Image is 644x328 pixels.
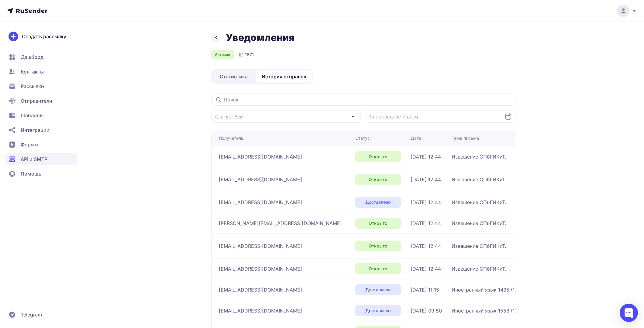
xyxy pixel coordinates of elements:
[21,83,44,90] span: Рассылки
[365,199,391,205] span: Доставлено
[21,155,47,163] span: API и SMTP
[245,52,254,58] span: 1871
[452,220,508,227] span: Извещение СПбГИКиТ..
[411,286,439,293] span: [DATE] 11:15
[369,154,387,160] span: Открыто
[215,113,243,120] span: Статус: Все
[355,135,370,141] div: Статус
[21,126,50,134] span: Интеграции
[411,135,421,141] div: Дата
[411,199,441,206] span: [DATE] 12:44
[21,68,44,75] span: Контакты
[411,265,441,272] span: [DATE] 12:44
[452,176,508,183] span: Извещение СПбГИКиТ..
[5,309,77,321] a: Telegram
[369,220,387,226] span: Открыто
[369,266,387,272] span: Открыто
[219,265,302,272] span: [EMAIL_ADDRESS][DOMAIN_NAME]
[452,199,508,206] span: Извещение СПбГИКиТ..
[219,220,342,227] span: [PERSON_NAME][EMAIL_ADDRESS][DOMAIN_NAME]
[226,32,294,44] h1: Уведомления
[219,135,243,141] div: Получатель
[219,199,302,206] span: [EMAIL_ADDRESS][DOMAIN_NAME]
[21,170,41,177] span: Помощь
[21,112,43,119] span: Шаблоны
[452,242,508,250] span: Извещение СПбГИКиТ..
[215,52,230,57] span: Активен
[369,176,387,183] span: Открыто
[239,51,254,58] div: ID
[452,135,479,141] div: Тема письма
[452,286,597,293] span: Иностранный язык 1435 (1) (25/26): !Деление на подгруппы!
[411,242,441,250] span: [DATE] 12:44
[411,307,442,314] span: [DATE] 09:50
[219,153,302,160] span: [EMAIL_ADDRESS][DOMAIN_NAME]
[369,243,387,249] span: Открыто
[411,176,441,183] span: [DATE] 12:44
[256,70,312,83] a: История отправок
[219,176,302,183] span: [EMAIL_ADDRESS][DOMAIN_NAME]
[452,307,593,314] span: Иностранный язык 1558 (1) (25/26): Начало занятий в СДО
[219,286,302,293] span: [EMAIL_ADDRESS][DOMAIN_NAME]
[22,33,66,40] span: Создать рассылку
[21,141,38,148] span: Формы
[21,311,42,318] span: Telegram
[21,97,52,104] span: Отправители
[211,94,515,106] input: Поиск
[411,220,441,227] span: [DATE] 12:44
[220,73,248,80] span: Статистика
[365,308,391,314] span: Доставлено
[411,153,441,160] span: [DATE] 12:44
[219,242,302,250] span: [EMAIL_ADDRESS][DOMAIN_NAME]
[212,70,255,83] a: Статистика
[219,307,302,314] span: [EMAIL_ADDRESS][DOMAIN_NAME]
[452,265,508,272] span: Извещение СПбГИКиТ..
[21,53,43,61] span: Дашборд
[452,153,508,160] span: Извещение СПбГИКиТ..
[366,111,515,123] input: Datepicker input
[365,287,391,293] span: Доставлено
[262,73,306,80] span: История отправок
